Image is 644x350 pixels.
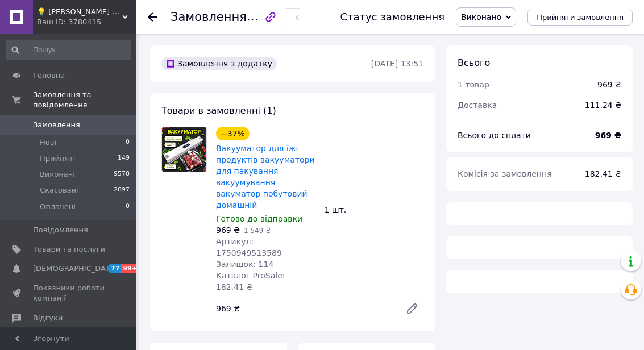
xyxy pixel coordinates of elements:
span: Всього до сплати [458,131,531,140]
span: Замовлення та повідомлення [33,90,136,110]
time: [DATE] 13:51 [371,59,423,68]
div: 969 ₴ [211,301,396,316]
span: Готово до відправки [216,214,302,223]
span: 149 [118,153,130,164]
div: 1 шт. [320,202,429,218]
span: 77 [108,264,121,273]
span: 0 [126,202,130,212]
span: [DEMOGRAPHIC_DATA] [33,264,117,274]
div: 111.24 ₴ [578,93,628,118]
span: Замовлення [33,120,80,130]
span: Залишок: 114 [216,260,273,269]
span: Замовлення [171,10,247,24]
span: Скасовані [40,185,78,195]
span: Оплачені [40,202,76,212]
span: 9578 [114,169,130,180]
span: Виконані [40,169,75,180]
span: Товари та послуги [33,244,105,255]
div: −37% [216,127,250,140]
span: Доставка [458,101,497,110]
span: 0 [126,137,130,148]
div: Ваш ID: 3780415 [37,17,136,27]
span: Відгуки [33,313,63,323]
span: Повідомлення [33,225,88,235]
span: 99+ [121,264,140,273]
span: Показники роботи компанії [33,283,105,303]
span: Виконано [461,13,501,22]
div: Повернутися назад [148,11,157,23]
span: Товари в замовленні (1) [161,105,276,116]
span: Прийняти замовлення [537,13,624,22]
span: 969 ₴ [216,226,240,235]
span: 182.41 ₴ [585,169,621,178]
a: Редагувати [401,297,423,320]
a: Вакууматор для їжі продуктів вакууматори для пакування вакуумування вакуматор побутовий домашній [216,144,314,210]
div: Статус замовлення [340,11,444,23]
img: Вакууматор для їжі продуктів вакууматори для пакування вакуумування вакуматор побутовий домашній [162,127,206,172]
span: 1 549 ₴ [244,227,271,235]
span: 2897 [114,185,130,195]
span: 💡 SVITAЄ - Перевірена техніка для дому та гаджети для догляду за собою [37,7,122,17]
input: Пошук [6,40,131,60]
span: Прийняті [40,153,75,164]
span: Артикул: 1750949513589 [216,237,282,257]
span: Головна [33,70,65,81]
span: Каталог ProSale: 182.41 ₴ [216,271,285,291]
div: Замовлення з додатку [161,57,277,70]
span: Комісія за замовлення [458,169,552,178]
span: 1 товар [458,80,489,89]
span: Всього [458,57,490,68]
b: 969 ₴ [595,131,621,140]
span: Нові [40,137,56,148]
div: 969 ₴ [597,79,621,90]
button: Прийняти замовлення [527,9,633,26]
